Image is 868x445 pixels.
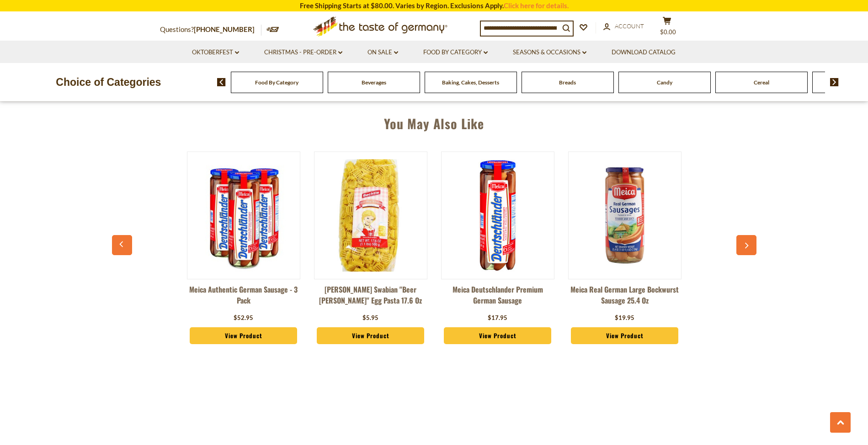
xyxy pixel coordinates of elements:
[441,284,554,311] a: Meica Deutschlander Premium German Sausage
[317,327,425,345] a: View Product
[754,79,769,86] a: Cereal
[190,327,298,345] a: View Product
[314,284,427,311] a: [PERSON_NAME] Swabian "Beer [PERSON_NAME]" Egg Pasta 17.6 oz
[442,79,499,86] a: Baking, Cakes, Desserts
[615,22,644,30] span: Account
[160,24,261,36] p: Questions?
[367,47,398,58] a: On Sale
[603,21,644,31] a: Account
[571,327,679,345] a: View Product
[568,284,682,311] a: Meica Real German Large Bockwurst Sausage 25.4 oz
[504,1,569,10] a: Click here for details.
[559,79,576,86] a: Breads
[612,47,676,58] a: Download Catalog
[654,16,681,39] button: $0.00
[117,103,752,140] div: You May Also Like
[615,314,634,323] div: $19.95
[217,78,226,86] img: previous arrow
[830,78,839,86] img: next arrow
[192,47,239,58] a: Oktoberfest
[314,159,427,272] img: Bechtle Swabian
[442,159,554,272] img: Meica Deutschlander Premium German Sausage
[513,47,586,58] a: Seasons & Occasions
[234,314,253,323] div: $52.95
[488,314,507,323] div: $17.95
[660,28,676,36] span: $0.00
[255,79,298,86] a: Food By Category
[187,284,300,311] a: Meica Authentic German Sausage - 3 pack
[444,327,552,345] a: View Product
[569,159,681,272] img: Meica Real German Large Bockwurst Sausage 25.4 oz
[187,159,300,272] img: Meica Authentic German Sausage - 3 pack
[657,79,672,86] a: Candy
[264,47,342,58] a: Christmas - PRE-ORDER
[423,47,488,58] a: Food By Category
[362,79,386,86] a: Beverages
[194,25,255,33] a: [PHONE_NUMBER]
[362,314,378,323] div: $5.95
